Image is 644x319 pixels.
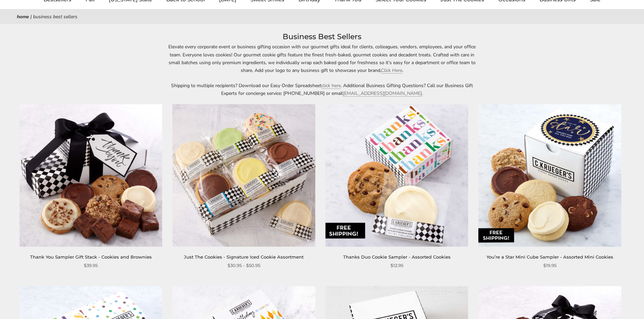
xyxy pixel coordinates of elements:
img: You’re a Star Mini Cube Sampler - Assorted Mini Cookies [478,104,621,246]
span: | [30,14,32,20]
h1: Business Best Sellers [27,31,617,43]
a: Home [17,14,29,20]
img: Just The Cookies - Signature Iced Cookie Assortment [172,104,315,246]
span: $19.95 [543,262,556,269]
a: Just The Cookies - Signature Iced Cookie Assortment [184,254,304,260]
span: $30.95 - $50.95 [228,262,260,269]
a: You’re a Star Mini Cube Sampler - Assorted Mini Cookies [486,254,613,260]
a: Click Here [381,67,402,74]
a: Thanks Duo Cookie Sampler - Assorted Cookies [343,254,451,260]
iframe: Sign Up via Text for Offers [5,293,70,314]
img: Thank You Sampler Gift Stack - Cookies and Brownies [20,104,162,246]
span: $12.95 [390,262,403,269]
p: Elevate every corporate event or business gifting occasion with our gourmet gifts ideal for clien... [167,43,478,74]
a: [EMAIL_ADDRESS][DOMAIN_NAME] [343,90,422,97]
a: Thank You Sampler Gift Stack - Cookies and Brownies [30,254,152,260]
span: Business Best Sellers [33,14,77,20]
p: Shipping to multiple recipients? Download our Easy Order Spreadsheet . Additional Business Giftin... [167,82,478,97]
img: Thanks Duo Cookie Sampler - Assorted Cookies [326,104,468,246]
a: click here [321,82,341,89]
span: $39.95 [84,262,98,269]
nav: breadcrumbs [17,13,627,21]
